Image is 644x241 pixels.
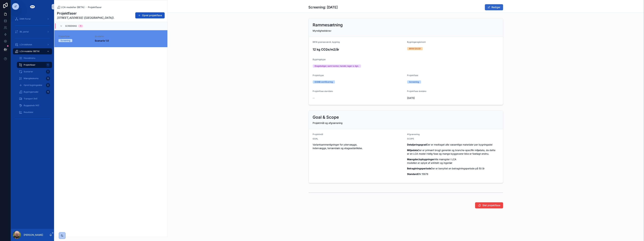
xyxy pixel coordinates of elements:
[24,104,39,107] span: Byggeplads (A5)
[315,65,359,68] div: Etageboliger, samt kontor, handel, lager o. lign.
[409,80,419,83] div: Screening
[313,58,326,61] span: Bygningstype
[407,173,418,175] strong: Standard
[17,55,52,61] a: Hovedmenu
[24,233,43,237] p: [PERSON_NAME]
[17,102,52,109] a: Byggeplads (A5)
[407,167,499,170] p: Der er benyttet en betragtningsperiode på 50 år
[57,11,114,16] h1: Projektfaser
[17,62,52,68] a: Projektfaser1
[24,77,39,80] span: Mængdeskema
[409,47,421,50] div: BR18 (2023)
[407,149,418,152] strong: Miljødata
[309,5,338,10] h1: Screening: [DATE]
[13,42,52,48] a: LCA bibliotek
[407,133,420,136] span: Afgrænsning
[24,70,33,73] span: Scenarier
[20,18,31,20] span: DMR Portal
[13,16,52,22] a: DMR Portal
[313,47,405,52] h4: 12 kg CO2e/m2/år
[24,97,37,100] span: Transport (A4)
[80,25,81,27] div: 1
[95,35,163,38] span: Scenarier
[17,82,52,88] a: Opret bygningsdele0
[313,41,340,43] span: BR18 grænseværdi, bygning
[11,14,54,126] div: scrollable content
[315,80,333,83] div: DGNB certificering
[407,143,499,146] p: Der er medtaget alle væsentlige materialer per bygningsdel
[17,75,52,81] a: Mængdeskema15
[407,172,499,176] p: EN 15978
[88,6,102,9] a: Projektfaser
[407,96,499,100] span: [DATE]
[17,69,52,75] a: Scenarier1
[46,90,50,94] div: 15
[313,96,315,100] span: --
[46,63,50,67] div: 1
[483,204,500,207] span: Slet projektfase
[57,6,84,9] a: LCA modeller (BETA)
[65,25,77,27] span: Screening
[13,29,52,35] a: iBL portal
[407,158,434,161] strong: Mængder/opbygninger
[20,30,29,33] span: iBL portal
[407,167,431,170] strong: Betragtningsperiode
[313,22,343,28] h2: Rammesætning
[313,90,333,92] span: Projektfase startdato
[407,148,499,155] p: Der er primært brugt generisk og branche-specifik miljødata, da dette er en LCA model i tidlig fa...
[313,122,343,124] span: Projektmål og afgrænsning
[407,143,427,146] strong: Detaljeringsgrad
[24,111,33,114] span: Resultater
[46,76,50,80] div: 15
[20,43,32,46] span: LCA bibliotek
[313,29,332,32] span: Myndighedskrav
[313,74,324,77] span: Projekttype
[24,64,35,66] span: Projektfaser
[57,16,113,19] em: [STREET_ADDRESS] ([GEOGRAPHIC_DATA])
[475,202,503,208] button: Slet projektfase
[54,30,167,47] a: ProjektfaseScreeningScenarierScenarie 1.0
[24,84,42,87] span: Opret bygningsdele
[57,16,114,20] span: .
[95,39,109,42] strong: Scenarie 1.0
[58,35,91,38] span: Projektfase
[313,115,339,120] h2: Goal & Scope
[17,89,52,95] a: Bygningsmodel15
[24,91,38,93] span: Bygningsmodel
[20,50,40,53] span: LCA modeller (BETA)
[485,4,503,10] button: Rediger
[407,158,499,165] p: Alle mængder i LCA modellen er oplyst af arkitekt og ingeniør
[313,133,323,136] span: Projektmål
[407,137,414,140] span: SCOPE
[135,12,165,18] button: Opret projektfase
[46,70,50,74] div: 1
[313,143,405,150] p: Variantsammenligninger for ydervægge, indervægge, terrændæk og etageadskillelse.
[46,83,50,87] div: 0
[13,48,52,54] a: LCA modeller (BETA)
[407,74,418,77] span: Projektfase
[61,6,84,9] span: LCA modeller (BETA)
[17,109,52,115] a: Resultater
[30,4,35,9] img: App logo
[17,96,52,102] a: Transport (A4)
[407,41,426,43] span: Bygningsreglement
[60,39,70,42] div: Screening
[313,137,318,140] span: GOAL
[407,90,426,92] span: Projektfase slutdato
[24,57,35,59] span: Hovedmenu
